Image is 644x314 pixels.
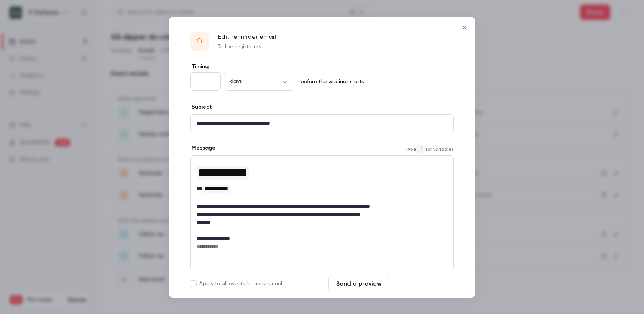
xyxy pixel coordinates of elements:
span: Type for variables [405,145,454,154]
div: editor [191,156,453,255]
button: Send a preview [328,276,389,291]
code: { [416,145,426,154]
label: Timing [190,63,454,71]
div: days [224,77,294,85]
button: Save changes [393,276,454,291]
button: Close [457,20,472,35]
div: editor [191,115,453,132]
p: To live registrants [218,43,276,51]
p: Edit reminder email [218,32,276,41]
label: Apply to all events in this channel [190,280,282,288]
label: Message [190,144,215,152]
p: before the webinar starts [297,78,364,85]
label: Subject [190,103,212,111]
